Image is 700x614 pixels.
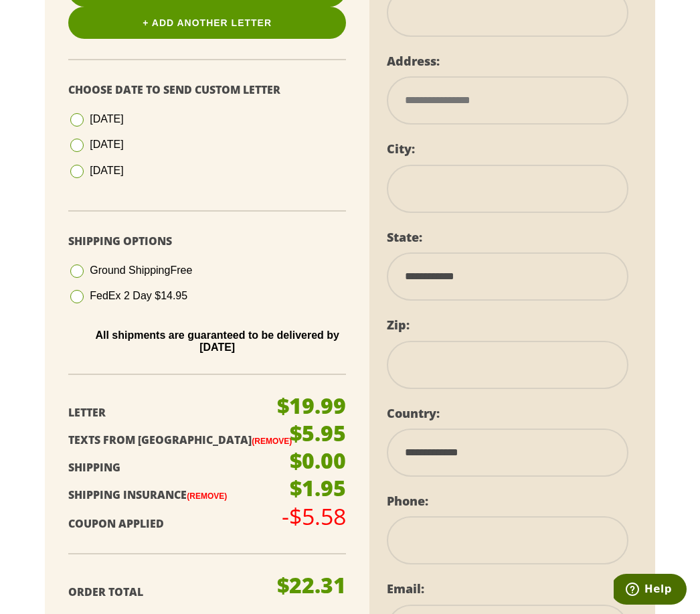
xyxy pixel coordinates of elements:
[290,477,346,499] p: $1.95
[68,485,296,505] p: Shipping Insurance
[68,583,296,602] p: Order Total
[387,405,440,421] label: Country:
[68,458,296,477] p: Shipping
[90,290,187,301] span: FedEx 2 Day $14.95
[90,113,123,125] span: [DATE]
[68,431,296,450] p: Texts From [GEOGRAPHIC_DATA]
[387,581,424,597] label: Email:
[90,264,192,276] span: Ground Shipping
[90,139,123,150] span: [DATE]
[614,574,687,607] iframe: Opens a widget where you can find more information
[90,165,123,176] span: [DATE]
[387,53,440,69] label: Address:
[387,493,428,509] label: Phone:
[68,80,346,100] p: Choose Date To Send Custom Letter
[78,329,356,354] p: All shipments are guaranteed to be delivered by [DATE]
[282,505,346,528] p: -$5.58
[68,514,296,534] p: Coupon Applied
[387,229,422,245] label: State:
[68,7,346,39] a: + Add Another Letter
[252,437,292,446] a: (Remove)
[187,491,227,501] a: (Remove)
[277,395,346,416] p: $19.99
[170,264,192,276] span: Free
[277,574,346,596] p: $22.31
[387,141,415,157] label: City:
[387,317,410,333] label: Zip:
[68,403,296,423] p: Letter
[290,423,346,444] p: $5.95
[68,232,346,251] p: Shipping Options
[290,450,346,471] p: $0.00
